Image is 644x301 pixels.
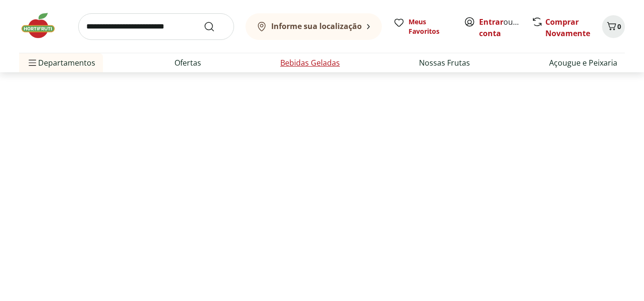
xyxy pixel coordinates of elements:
b: Informe sua localização [271,21,362,31]
button: Submit Search [204,21,226,32]
button: Menu [27,51,38,74]
a: Comprar Novamente [545,17,590,39]
button: Carrinho [602,15,625,38]
img: Hortifruti [19,11,67,40]
a: Ofertas [174,57,201,68]
a: Bebidas Geladas [280,57,340,68]
span: ou [479,16,521,39]
span: Meus Favoritos [409,17,452,36]
a: Açougue e Peixaria [549,57,617,68]
a: Meus Favoritos [393,17,452,36]
a: Nossas Frutas [419,57,470,68]
button: Informe sua localização [245,13,382,40]
a: Criar conta [479,17,532,39]
span: 0 [617,22,621,31]
a: Entrar [479,17,503,27]
input: search [78,13,234,40]
span: Departamentos [27,51,95,74]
